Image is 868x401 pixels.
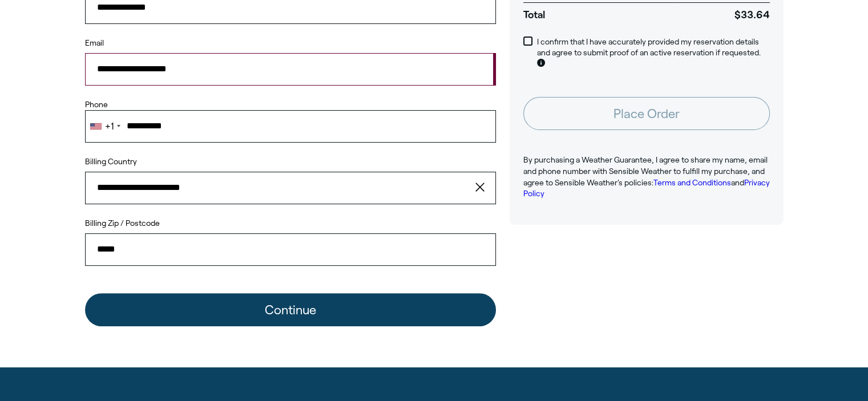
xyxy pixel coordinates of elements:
[472,172,496,204] button: clear value
[510,243,784,323] iframe: Customer reviews powered by Trustpilot
[523,97,770,130] button: Place Order
[523,155,770,199] p: By purchasing a Weather Guarantee, I agree to share my name, email and phone number with Sensible...
[85,38,496,49] label: Email
[537,37,770,70] p: I confirm that I have accurately provided my reservation details and agree to submit proof of an ...
[653,178,731,187] a: Terms and Conditions
[85,156,137,168] label: Billing Country
[86,111,124,141] div: Telephone country code
[85,293,496,326] button: Continue
[85,99,496,111] label: Phone
[85,218,496,229] label: Billing Zip / Postcode
[523,2,679,22] span: Total
[105,121,114,131] div: +1
[679,2,770,22] span: $33.64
